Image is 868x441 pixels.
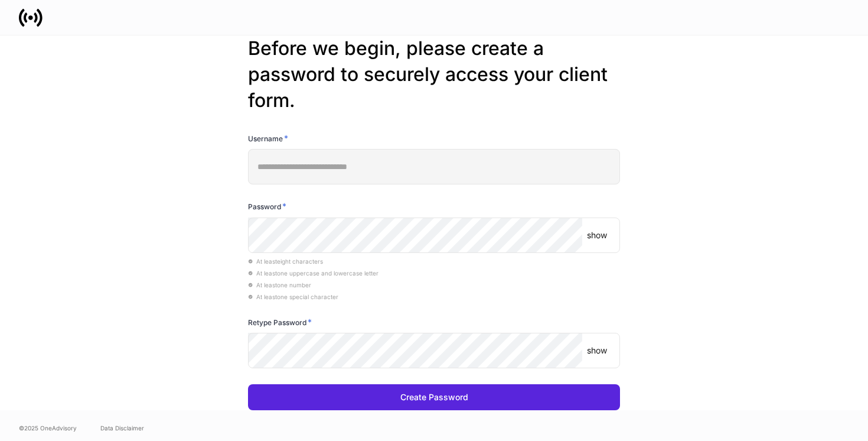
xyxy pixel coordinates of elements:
p: show [587,345,607,356]
h6: Username [248,132,288,144]
span: © 2025 OneAdvisory [19,423,77,433]
div: Create Password [400,391,468,403]
button: Create Password [248,384,620,410]
a: Data Disclaimer [100,423,144,433]
p: show [587,229,607,241]
h6: Password [248,200,286,212]
span: At least one uppercase and lowercase letter [248,270,378,277]
span: At least one special character [248,293,338,300]
span: At least one number [248,281,311,288]
span: At least eight characters [248,258,323,265]
h2: Before we begin, please create a password to securely access your client form. [248,35,620,114]
h6: Retype Password [248,316,312,328]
